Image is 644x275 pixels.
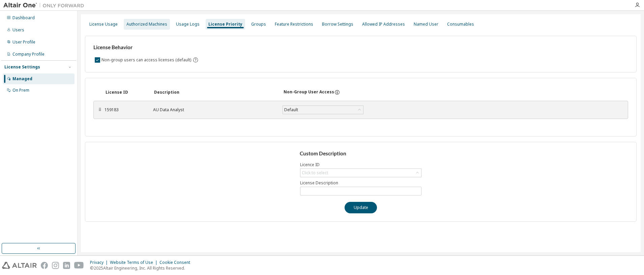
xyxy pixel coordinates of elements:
img: instagram.svg [52,262,59,269]
div: Cookie Consent [159,260,194,265]
div: Dashboard [12,15,35,21]
div: Website Terms of Use [110,260,159,265]
div: User Profile [12,39,35,45]
div: Privacy [90,260,110,265]
div: Groups [251,22,266,27]
div: AU Data Analyst [153,107,274,113]
div: Named User [414,22,438,27]
div: License Usage [89,22,118,27]
div: Feature Restrictions [275,22,313,27]
div: Allowed IP Addresses [362,22,405,27]
h3: License Behavior [93,44,198,51]
div: 159183 [105,107,145,113]
div: License ID [106,90,146,95]
div: Authorized Machines [126,22,167,27]
label: Non-group users can access licenses (default) [101,56,193,64]
div: Managed [12,76,32,82]
img: facebook.svg [41,262,48,269]
button: Update [345,202,377,213]
img: linkedin.svg [63,262,70,269]
div: Click to select [302,170,328,176]
p: © 2025 Altair Engineering, Inc. All Rights Reserved. [90,265,194,271]
div: License Priority [208,22,242,27]
div: Description [154,90,275,95]
img: altair_logo.svg [2,262,37,269]
div: Usage Logs [176,22,200,27]
div: Default [283,106,299,114]
div: Click to select [300,169,421,177]
svg: By default any user not assigned to any group can access any license. Turn this setting off to di... [193,57,199,63]
div: License Settings [4,64,40,70]
div: Consumables [447,22,474,27]
img: youtube.svg [74,262,84,269]
h3: Custom Description [300,150,422,157]
div: ⠿ [98,107,102,113]
div: Non-Group User Access [284,89,334,95]
label: License Description [300,180,421,186]
label: Licence ID [300,162,421,167]
div: Default [283,106,363,114]
img: Altair One [3,2,88,9]
div: Borrow Settings [322,22,353,27]
div: Company Profile [12,52,45,57]
div: On Prem [12,88,29,93]
div: Users [12,27,24,33]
